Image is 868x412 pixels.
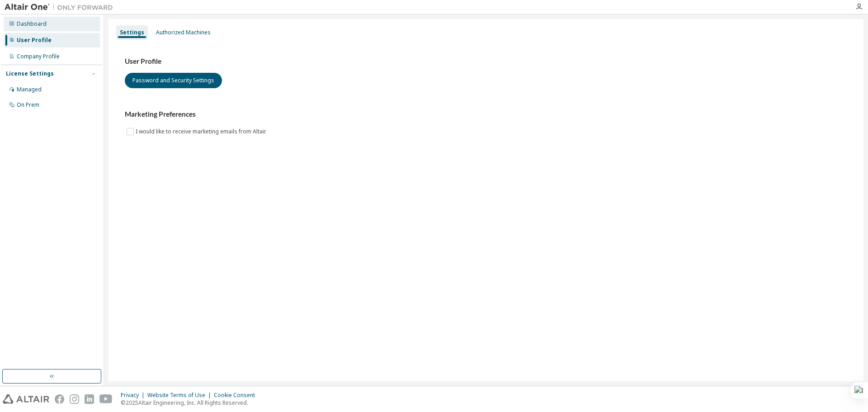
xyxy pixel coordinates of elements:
div: Authorized Machines [156,29,211,36]
div: Privacy [121,392,147,399]
button: Password and Security Settings [125,73,222,88]
img: youtube.svg [99,394,113,404]
h3: Marketing Preferences [125,110,847,119]
img: Altair One [5,3,118,12]
p: © 2025 Altair Engineering, Inc. All Rights Reserved. [121,399,260,407]
div: Managed [17,86,42,93]
div: User Profile [17,37,52,44]
label: I would like to receive marketing emails from Altair [136,126,268,137]
div: Website Terms of Use [147,392,214,399]
h3: User Profile [125,57,847,66]
img: linkedin.svg [85,394,94,404]
div: On Prem [17,101,39,109]
img: instagram.svg [70,394,79,404]
div: Company Profile [17,53,60,60]
div: Dashboard [17,20,47,28]
div: License Settings [6,70,54,77]
div: Cookie Consent [214,392,260,399]
img: altair_logo.svg [3,394,49,404]
div: Settings [120,29,144,36]
img: facebook.svg [55,394,64,404]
